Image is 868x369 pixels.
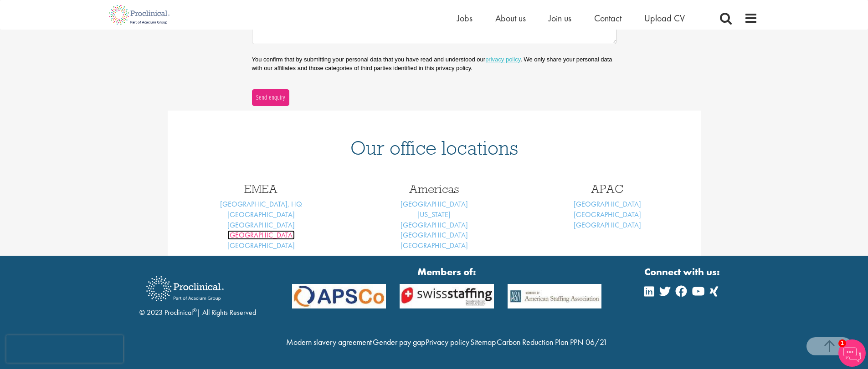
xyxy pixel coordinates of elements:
[6,335,123,363] iframe: reCAPTCHA
[574,220,641,230] a: [GEOGRAPHIC_DATA]
[181,183,341,195] h3: EMEA
[220,199,302,209] a: [GEOGRAPHIC_DATA], HQ
[497,337,607,347] a: Carbon Reduction Plan PPN 06/21
[549,12,571,24] a: Join us
[401,220,468,230] a: [GEOGRAPHIC_DATA]
[256,92,285,102] span: Send enquiry
[470,337,496,347] a: Sitemap
[417,210,451,219] a: [US_STATE]
[227,220,295,230] a: [GEOGRAPHIC_DATA]
[594,12,621,24] a: Contact
[139,269,256,318] div: © 2023 Proclinical | All Rights Reserved
[139,270,231,308] img: Proclinical Recruitment
[495,12,526,24] a: About us
[393,284,501,309] img: APSCo
[528,183,687,195] h3: APAC
[574,210,641,219] a: [GEOGRAPHIC_DATA]
[227,241,295,250] a: [GEOGRAPHIC_DATA]
[501,284,609,309] img: APSCo
[286,337,372,347] a: Modern slavery agreement
[181,138,687,158] h1: Our office locations
[457,12,473,24] a: Jobs
[252,56,616,72] p: You confirm that by submitting your personal data that you have read and understood our . We only...
[193,307,197,314] sup: ®
[227,230,295,240] a: [GEOGRAPHIC_DATA]
[838,339,866,367] img: Chatbot
[426,337,469,347] a: Privacy policy
[401,230,468,240] a: [GEOGRAPHIC_DATA]
[285,284,393,309] img: APSCo
[227,210,295,219] a: [GEOGRAPHIC_DATA]
[485,56,520,63] a: privacy policy
[354,183,514,195] h3: Americas
[373,337,425,347] a: Gender pay gap
[401,241,468,250] a: [GEOGRAPHIC_DATA]
[292,265,602,279] strong: Members of:
[644,265,722,279] strong: Connect with us:
[574,199,641,209] a: [GEOGRAPHIC_DATA]
[838,339,846,347] span: 1
[252,89,289,106] button: Send enquiry
[644,12,685,24] a: Upload CV
[401,199,468,209] a: [GEOGRAPHIC_DATA]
